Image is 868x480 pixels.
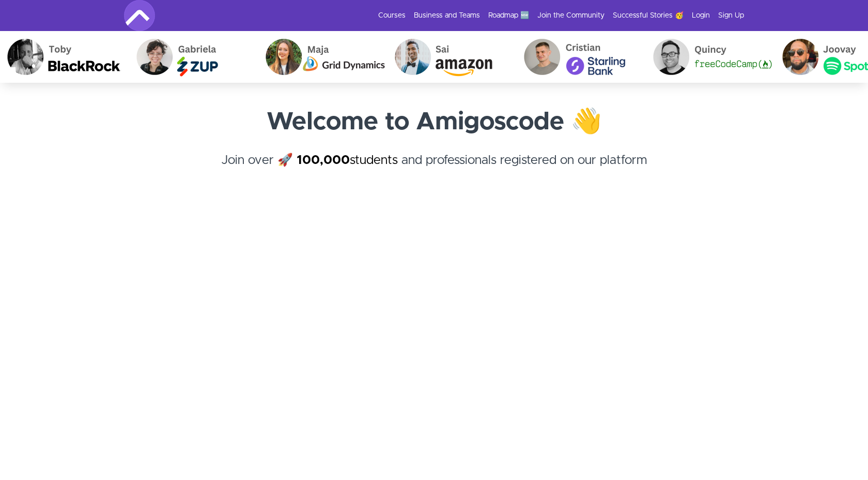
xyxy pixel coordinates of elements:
img: Maja [258,31,388,83]
a: Courses [378,10,406,21]
h4: Join over 🚀 and professionals registered on our platform [124,151,744,188]
a: Sign Up [718,10,744,21]
img: Sai [388,31,517,83]
strong: Welcome to Amigoscode 👋 [267,110,602,134]
a: Login [692,10,710,21]
strong: 100,000 [297,154,350,167]
a: Join the Community [537,10,605,21]
img: Cristian [517,31,646,83]
img: Quincy [646,31,775,83]
a: 100,000students [297,154,398,167]
a: Roadmap 🆕 [488,10,529,21]
img: Gabriela [129,31,258,83]
a: Business and Teams [414,10,480,21]
a: Successful Stories 🥳 [613,10,684,21]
